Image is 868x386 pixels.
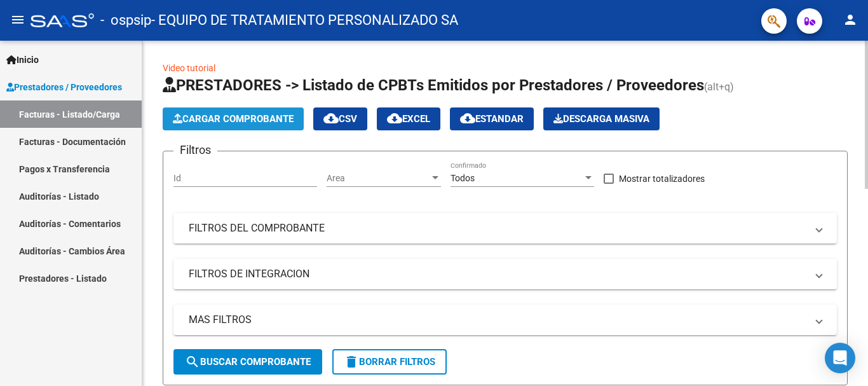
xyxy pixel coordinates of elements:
[825,343,855,373] div: Open Intercom Messenger
[619,171,705,186] span: Mostrar totalizadores
[6,53,39,67] span: Inicio
[163,107,304,130] button: Cargar Comprobante
[173,141,217,159] h3: Filtros
[344,356,435,368] span: Borrar Filtros
[543,107,660,130] button: Descarga Masiva
[387,111,402,126] mat-icon: cloud_download
[843,12,858,27] mat-icon: person
[704,81,734,93] span: (alt+q)
[173,349,322,375] button: Buscar Comprobante
[173,259,837,289] mat-expansion-panel-header: FILTROS DE INTEGRACION
[460,113,524,125] span: Estandar
[451,173,475,183] span: Todos
[6,80,122,94] span: Prestadores / Proveedores
[313,107,367,130] button: CSV
[332,349,447,375] button: Borrar Filtros
[185,356,311,368] span: Buscar Comprobante
[387,113,430,125] span: EXCEL
[189,313,806,327] mat-panel-title: MAS FILTROS
[344,354,359,369] mat-icon: delete
[460,111,475,126] mat-icon: cloud_download
[323,111,339,126] mat-icon: cloud_download
[173,213,837,244] mat-expansion-panel-header: FILTROS DEL COMPROBANTE
[323,113,357,125] span: CSV
[151,6,458,34] span: - EQUIPO DE TRATAMIENTO PERSONALIZADO SA
[163,63,215,73] a: Video tutorial
[10,12,25,27] mat-icon: menu
[543,107,660,130] app-download-masive: Descarga masiva de comprobantes (adjuntos)
[327,173,430,184] span: Area
[100,6,151,34] span: - ospsip
[173,305,837,335] mat-expansion-panel-header: MAS FILTROS
[189,267,806,281] mat-panel-title: FILTROS DE INTEGRACION
[163,76,704,94] span: PRESTADORES -> Listado de CPBTs Emitidos por Prestadores / Proveedores
[553,113,649,125] span: Descarga Masiva
[189,221,806,235] mat-panel-title: FILTROS DEL COMPROBANTE
[173,113,294,125] span: Cargar Comprobante
[450,107,534,130] button: Estandar
[377,107,440,130] button: EXCEL
[185,354,200,369] mat-icon: search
